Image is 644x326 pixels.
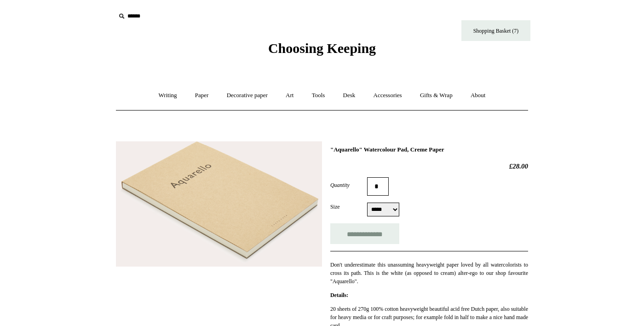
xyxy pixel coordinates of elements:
[304,83,333,108] a: Tools
[150,83,185,108] a: Writing
[462,83,494,108] a: About
[116,141,322,267] img: "Aquarello" Watercolour Pad, Creme Paper
[330,181,367,189] label: Quantity
[268,41,376,56] span: Choosing Keeping
[218,83,276,108] a: Decorative paper
[330,162,528,170] h2: £28.00
[330,292,348,298] strong: Details:
[187,83,217,108] a: Paper
[268,48,376,54] a: Choosing Keeping
[412,83,461,108] a: Gifts & Wrap
[330,146,528,153] h1: "Aquarello" Watercolour Pad, Creme Paper
[461,20,530,41] a: Shopping Basket (7)
[330,203,367,211] label: Size
[365,83,410,108] a: Accessories
[330,261,528,285] p: Don't underestimate this unassuming heavyweight paper loved by all watercolorists to cross its pa...
[277,83,302,108] a: Art
[335,83,364,108] a: Desk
